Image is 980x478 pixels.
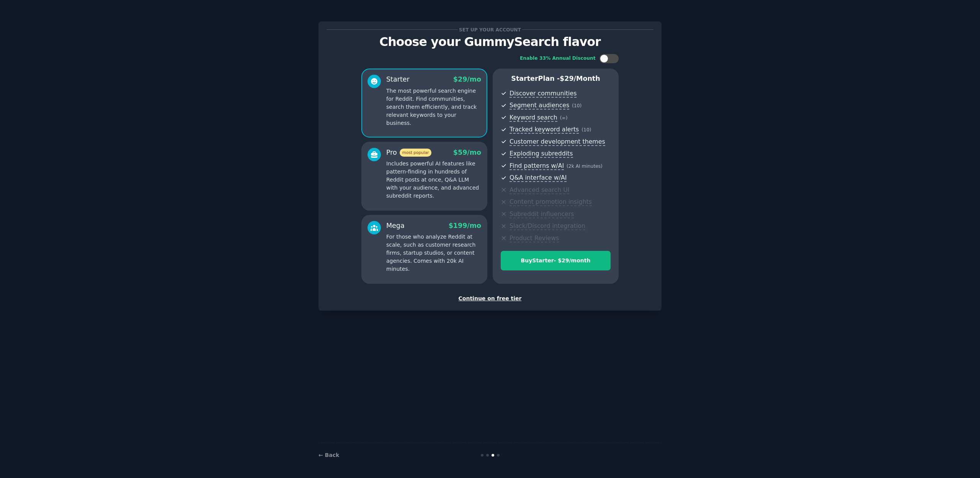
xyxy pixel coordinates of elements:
div: Pro [386,148,431,157]
p: Includes powerful AI features like pattern-finding in hundreds of Reddit posts at once, Q&A LLM w... [386,160,481,200]
span: Keyword search [510,114,557,122]
span: most popular [400,149,432,157]
span: Advanced search UI [510,186,569,194]
span: Slack/Discord integration [510,222,585,230]
p: Starter Plan - [501,74,611,83]
div: Enable 33% Annual Discount [520,55,596,62]
span: ( 2k AI minutes ) [567,164,603,169]
div: Buy Starter - $ 29 /month [501,257,610,265]
span: Subreddit influencers [510,210,574,218]
p: The most powerful search engine for Reddit. Find communities, search them efficiently, and track ... [386,87,481,127]
span: $ 59 /mo [453,149,481,156]
span: Q&A interface w/AI [510,174,567,182]
div: Starter [386,75,410,84]
span: Set up your account [458,26,523,34]
a: ← Back [318,452,339,458]
span: Customer development themes [510,138,605,146]
span: Tracked keyword alerts [510,126,579,134]
span: $ 29 /mo [453,75,481,83]
p: For those who analyze Reddit at scale, such as customer research firms, startup studios, or conte... [386,233,481,273]
span: ( 10 ) [581,127,591,133]
p: Choose your GummySearch flavor [327,35,653,49]
span: ( ∞ ) [560,115,568,121]
span: Exploding subreddits [510,150,573,158]
span: $ 29 /month [560,75,600,82]
span: Product Reviews [510,234,559,242]
span: $ 199 /mo [449,222,481,229]
span: Segment audiences [510,101,569,110]
div: Continue on free tier [327,295,653,303]
span: Discover communities [510,90,577,98]
button: BuyStarter- $29/month [501,251,611,270]
span: Find patterns w/AI [510,162,564,170]
span: Content promotion insights [510,198,592,206]
div: Mega [386,221,405,231]
span: ( 10 ) [572,103,581,108]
